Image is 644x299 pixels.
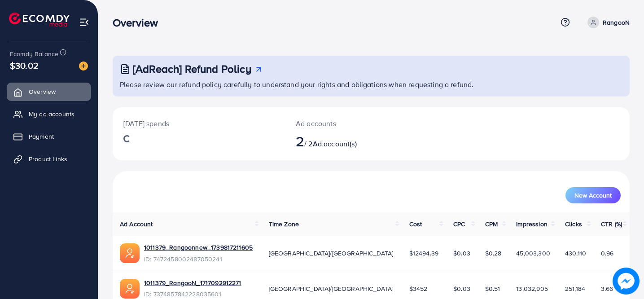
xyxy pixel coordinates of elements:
[565,284,585,293] span: 251,184
[485,220,498,229] span: CPM
[516,249,550,258] span: 45,003,300
[453,249,470,258] span: $0.03
[7,105,91,123] a: My ad accounts
[269,249,394,258] span: [GEOGRAPHIC_DATA]/[GEOGRAPHIC_DATA]
[144,243,253,252] a: 1011379_Rangoonnew_1739817211605
[29,154,67,163] span: Product Links
[269,284,394,293] span: [GEOGRAPHIC_DATA]/[GEOGRAPHIC_DATA]
[453,220,465,229] span: CPC
[133,62,251,75] h3: [AdReach] Refund Policy
[10,59,39,72] span: $30.02
[485,284,500,293] span: $0.51
[7,150,91,168] a: Product Links
[120,279,140,299] img: ic-ads-acc.e4c84228.svg
[113,16,165,29] h3: Overview
[613,268,640,295] img: image
[296,131,304,151] span: 2
[29,132,54,141] span: Payment
[601,284,613,293] span: 3.66
[144,278,241,287] a: 1011379_RangooN_1717092912271
[584,17,630,28] a: RangooN
[79,17,89,27] img: menu
[120,220,153,229] span: Ad Account
[313,139,357,149] span: Ad account(s)
[29,110,74,119] span: My ad accounts
[296,132,403,149] h2: / 2
[565,220,582,229] span: Clicks
[574,192,612,198] span: New Account
[7,128,91,145] a: Payment
[601,249,614,258] span: 0.96
[144,290,241,299] span: ID: 7374857842228035601
[516,284,548,293] span: 13,032,905
[409,220,422,229] span: Cost
[485,249,502,258] span: $0.28
[409,249,438,258] span: $12494.39
[565,249,586,258] span: 430,110
[120,79,624,90] p: Please review our refund policy carefully to understand your rights and obligations when requesti...
[144,255,253,264] span: ID: 7472458002487050241
[120,243,140,263] img: ic-ads-acc.e4c84228.svg
[269,220,299,229] span: Time Zone
[516,220,548,229] span: Impression
[123,118,274,129] p: [DATE] spends
[565,187,621,203] button: New Account
[7,83,91,101] a: Overview
[79,62,88,70] img: image
[296,118,403,129] p: Ad accounts
[601,220,622,229] span: CTR (%)
[29,87,56,96] span: Overview
[409,284,428,293] span: $3452
[9,13,70,26] img: logo
[10,49,58,58] span: Ecomdy Balance
[453,284,470,293] span: $0.03
[603,17,630,28] p: RangooN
